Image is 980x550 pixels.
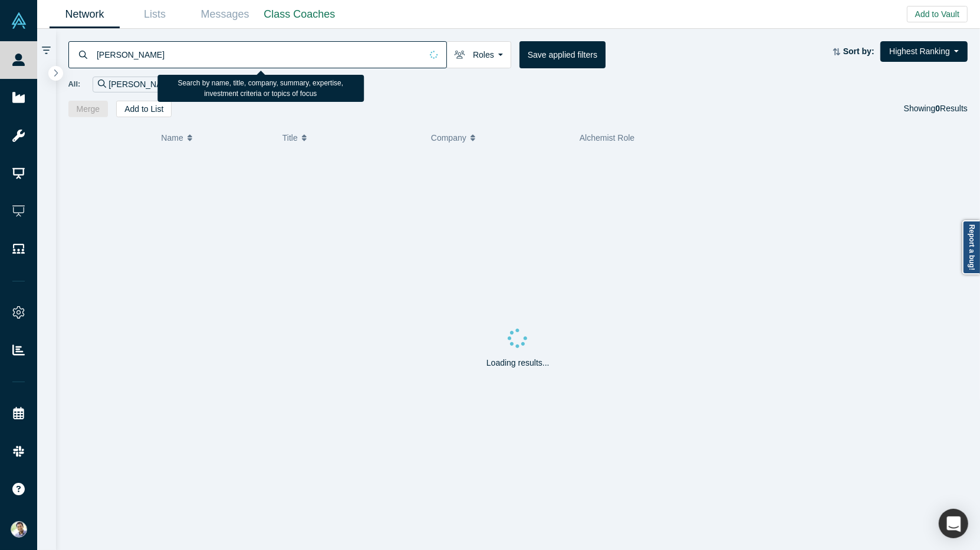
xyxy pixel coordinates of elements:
button: Add to Vault [907,6,968,22]
a: Network [50,1,120,28]
button: Highest Ranking [880,41,968,62]
button: Merge [68,101,108,117]
span: Results [936,104,968,113]
span: Company [431,125,466,150]
strong: 0 [936,104,940,113]
button: Remove Filter [176,78,185,91]
button: Add to List [116,101,172,117]
a: Class Coaches [260,1,339,28]
a: Messages [190,1,260,28]
span: Name [161,125,183,150]
button: Title [282,125,419,150]
strong: Sort by: [843,47,874,56]
input: Search by name, title, company, summary, expertise, investment criteria or topics of focus [96,41,422,68]
div: Showing [904,101,968,117]
button: Save applied filters [519,41,606,68]
button: Roles [446,41,511,68]
span: Title [282,125,298,150]
div: [PERSON_NAME] [93,77,190,92]
img: Ravi Belani's Account [11,521,27,538]
button: Company [431,125,567,150]
a: Lists [120,1,190,28]
img: Alchemist Vault Logo [11,12,27,29]
span: All: [68,78,81,90]
button: Name [161,125,270,150]
p: Loading results... [486,357,550,369]
a: Report a bug! [962,220,980,274]
span: Alchemist Role [580,133,634,143]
